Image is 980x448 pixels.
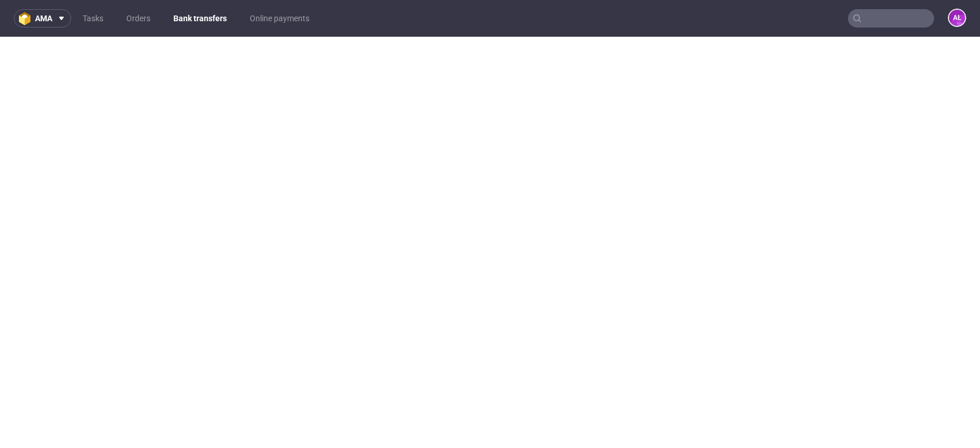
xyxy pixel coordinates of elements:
a: Online payments [243,9,316,28]
img: logo [19,12,35,25]
a: Bank transfers [166,9,234,28]
button: ama [14,9,71,28]
a: Orders [119,9,157,28]
figcaption: AŁ [949,10,965,26]
a: Tasks [76,9,110,28]
span: ama [35,14,52,22]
